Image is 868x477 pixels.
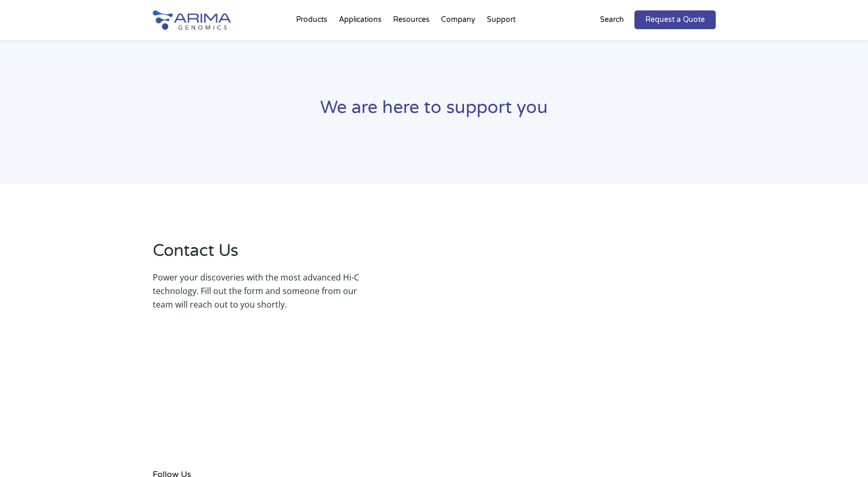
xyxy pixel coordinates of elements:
[153,239,359,271] h2: Contact Us
[153,271,359,311] p: Power your discoveries with the most advanced Hi-C technology. Fill out the form and someone from...
[634,10,716,29] a: Request a Quote
[153,10,231,30] img: Arima-Genomics-logo
[600,13,624,27] p: Search
[153,96,716,128] h1: We are here to support you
